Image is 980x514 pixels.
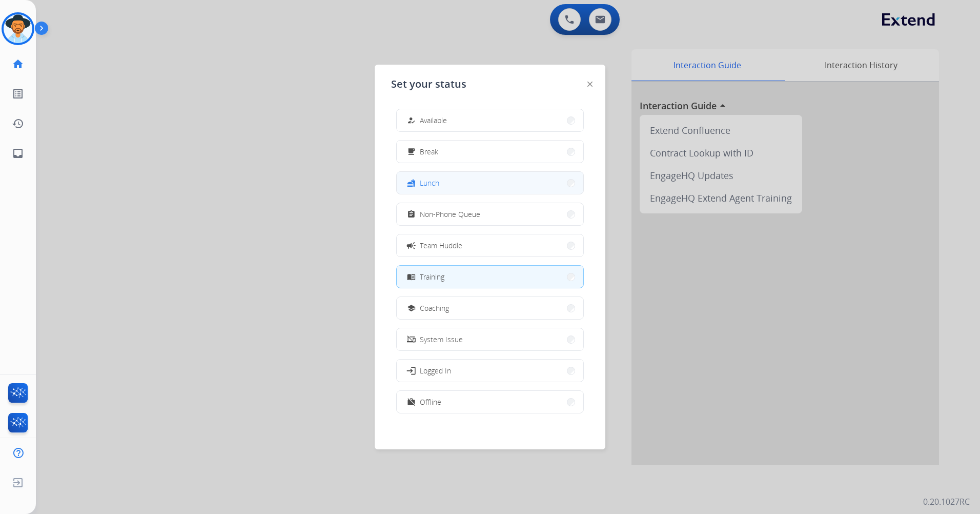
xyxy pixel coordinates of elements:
[397,141,583,163] button: Break
[406,365,416,375] mat-icon: login
[12,58,24,70] mat-icon: home
[397,360,583,382] button: Logged In
[420,365,451,376] span: Logged In
[397,391,583,413] button: Offline
[420,115,447,126] span: Available
[407,210,416,219] mat-icon: assignment
[12,88,24,100] mat-icon: list_alt
[407,116,416,125] mat-icon: how_to_reg
[587,82,593,87] img: close-button
[420,397,441,407] span: Offline
[397,203,583,225] button: Non-Phone Queue
[923,496,970,508] p: 0.20.1027RC
[406,240,416,250] mat-icon: campaign
[397,109,583,131] button: Available
[420,271,444,282] span: Training
[420,177,439,188] span: Lunch
[407,179,416,187] mat-icon: fastfood
[397,234,583,256] button: Team Huddle
[12,147,24,160] mat-icon: inbox
[420,303,449,313] span: Coaching
[420,209,480,220] span: Non-Phone Queue
[407,335,416,344] mat-icon: phonelink_off
[397,328,583,350] button: System Issue
[407,272,416,281] mat-icon: menu_book
[407,304,416,312] mat-icon: school
[4,14,32,43] img: avatar
[407,147,416,156] mat-icon: free_breakfast
[391,77,466,91] span: Set your status
[397,266,583,288] button: Training
[12,117,24,130] mat-icon: history
[407,398,416,406] mat-icon: work_off
[420,334,463,345] span: System Issue
[420,240,462,251] span: Team Huddle
[397,297,583,319] button: Coaching
[397,172,583,194] button: Lunch
[420,146,438,157] span: Break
